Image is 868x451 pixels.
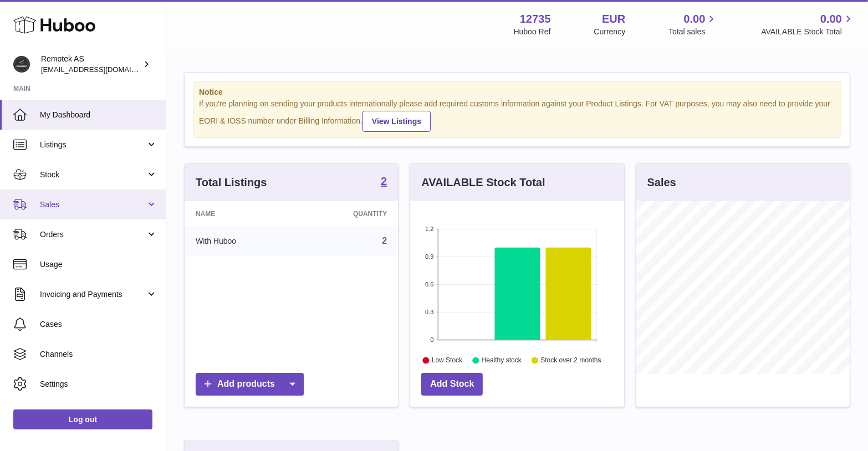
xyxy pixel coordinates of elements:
[185,227,297,255] td: With Huboo
[761,12,855,37] a: 0.00 AVAILABLE Stock Total
[40,349,157,360] span: Channels
[381,176,387,187] strong: 2
[426,225,434,232] text: 1.2
[196,373,304,396] a: Add products
[684,12,706,27] span: 0.00
[297,201,398,227] th: Quantity
[668,12,718,37] a: 0.00 Total sales
[381,176,387,189] a: 2
[40,110,157,120] span: My Dashboard
[199,87,835,98] strong: Notice
[602,12,625,27] strong: EUR
[13,409,152,429] a: Log out
[647,175,676,190] h3: Sales
[199,99,835,132] div: If you're planning on sending your products internationally please add required customs informati...
[431,336,434,343] text: 0
[421,373,483,396] a: Add Stock
[541,356,601,364] text: Stock over 2 months
[382,236,387,245] a: 2
[668,27,718,37] span: Total sales
[41,54,141,75] div: Remotek AS
[40,229,146,240] span: Orders
[426,309,434,315] text: 0.3
[40,289,146,300] span: Invoicing and Payments
[41,65,163,74] span: [EMAIL_ADDRESS][DOMAIN_NAME]
[514,27,551,37] div: Huboo Ref
[13,56,30,73] img: dag@remotek.no
[594,27,626,37] div: Currency
[426,253,434,260] text: 0.9
[482,356,522,364] text: Healthy stock
[40,319,157,330] span: Cases
[40,259,157,270] span: Usage
[196,175,267,190] h3: Total Listings
[421,175,545,190] h3: AVAILABLE Stock Total
[40,379,157,389] span: Settings
[362,111,431,132] a: View Listings
[426,281,434,288] text: 0.6
[432,356,463,364] text: Low Stock
[40,140,146,150] span: Listings
[185,201,297,227] th: Name
[820,12,842,27] span: 0.00
[520,12,551,27] strong: 12735
[761,27,855,37] span: AVAILABLE Stock Total
[40,199,146,210] span: Sales
[40,170,146,180] span: Stock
